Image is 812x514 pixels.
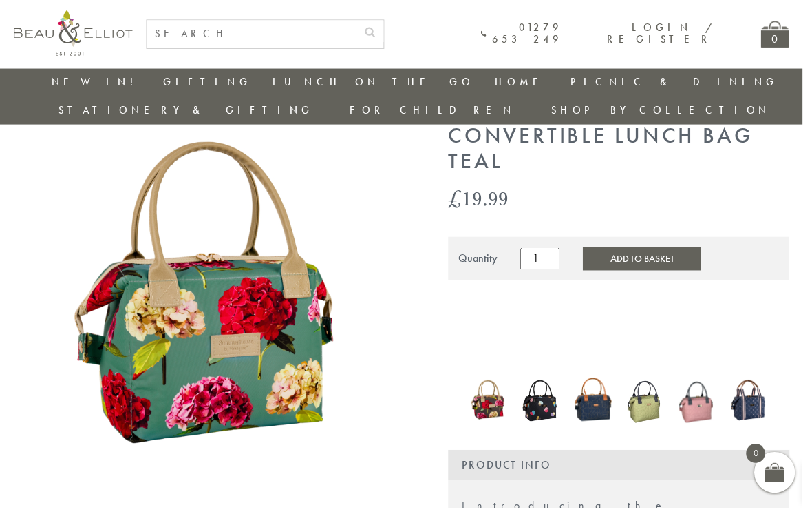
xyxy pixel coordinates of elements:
[354,105,522,119] a: For Children
[738,381,778,431] a: Monogram Midnight Convertible Lunch Bag
[633,378,672,432] img: Oxford quilted lunch bag pistachio
[149,21,361,49] input: SEARCH
[633,378,672,435] a: Oxford quilted lunch bag pistachio
[590,250,709,274] button: Add to Basket
[14,10,134,56] img: logo
[276,76,480,90] a: Lunch On The Go
[755,449,774,469] span: 0
[527,378,566,434] a: Emily convertible lunch bag
[501,76,556,90] a: Home
[577,76,788,90] a: Picnic & Dining
[451,292,801,325] iframe: Secure express checkout frame
[453,455,798,486] div: Product Info
[487,23,569,47] a: 01279 653 249
[685,378,725,434] a: Oxford quilted lunch bag mallow
[685,378,725,431] img: Oxford quilted lunch bag mallow
[165,76,255,90] a: Gifting
[453,187,514,215] bdi: 19.99
[52,76,144,90] a: New in!
[580,378,619,431] img: Navy Broken-hearted Convertible Insulated Lunch Bag
[453,100,798,176] h1: [PERSON_NAME] Convertible Lunch Bag Teal
[451,327,801,360] iframe: Secure express checkout frame
[474,381,513,432] a: Sarah Kelleher Lunch Bag Dark Stone
[464,256,503,268] div: Quantity
[738,381,778,429] img: Monogram Midnight Convertible Lunch Bag
[527,378,566,431] img: Emily convertible lunch bag
[14,100,416,502] img: Sarah Kelleher Convertible Lunch Bag Teal
[770,21,798,48] a: 0
[474,381,513,429] img: Sarah Kelleher Lunch Bag Dark Stone
[580,378,619,433] a: Navy Broken-hearted Convertible Insulated Lunch Bag
[60,105,318,119] a: Stationery & Gifting
[526,251,566,273] input: Product quantity
[614,21,722,47] a: Login / Register
[558,105,780,119] a: Shop by collection
[453,187,467,215] span: £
